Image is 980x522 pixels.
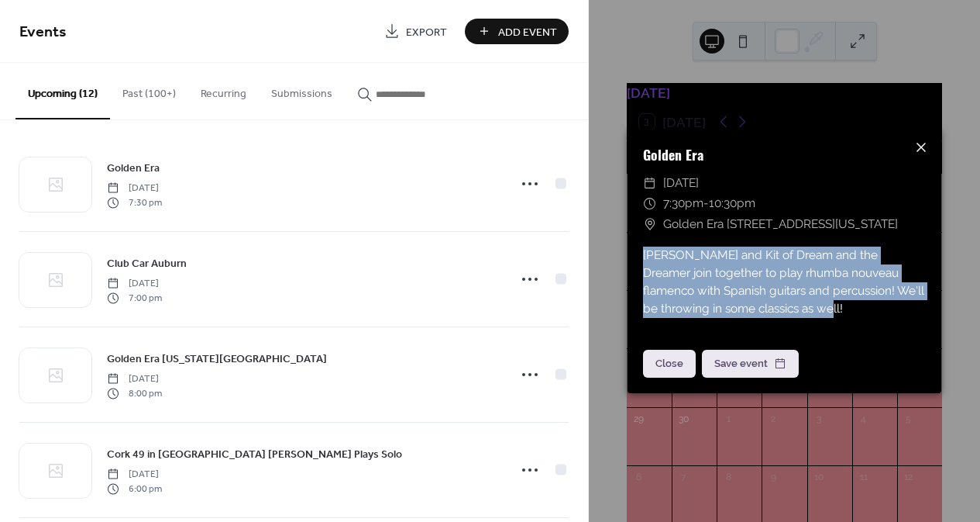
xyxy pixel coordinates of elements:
button: Submissions [259,63,345,118]
span: 8:00 pm [107,386,162,400]
span: [DATE] [107,181,162,195]
span: Golden Era [107,161,160,177]
div: ​ [643,173,657,193]
span: [DATE] [663,173,699,193]
span: [DATE] [107,372,162,386]
a: Club Car Auburn [107,254,187,272]
button: Add Event [465,19,569,44]
span: [DATE] [107,468,162,482]
span: 7:30 pm [107,195,162,209]
div: Golden Era [628,144,941,164]
span: Add Event [498,24,557,40]
a: Export [373,19,459,44]
button: Close [643,350,696,378]
span: - [703,196,709,210]
a: Golden Era [US_STATE][GEOGRAPHIC_DATA] [107,350,327,368]
button: Past (100+) [110,63,188,118]
span: Golden Era [US_STATE][GEOGRAPHIC_DATA] [107,351,327,368]
span: Golden Era [STREET_ADDRESS][US_STATE] [663,214,898,234]
span: Events [19,17,67,47]
div: [PERSON_NAME] and Kit of Dream and the Dreamer join together to play rhumba nouveau flamenco with... [628,247,941,318]
span: 10:30pm [709,196,755,210]
span: 7:00 pm [107,291,162,305]
button: Recurring [188,63,259,118]
span: 7:30pm [663,196,703,210]
span: [DATE] [107,277,162,291]
span: Export [406,24,447,40]
span: Cork 49 in [GEOGRAPHIC_DATA] [PERSON_NAME] Plays Solo [107,447,402,463]
button: Upcoming (12) [15,63,110,119]
span: Club Car Auburn [107,256,187,272]
a: Cork 49 in [GEOGRAPHIC_DATA] [PERSON_NAME] Plays Solo [107,445,402,463]
a: Golden Era [107,159,160,177]
button: Save event [702,350,799,378]
span: 6:00 pm [107,482,162,496]
div: ​ [643,193,657,213]
div: ​ [643,214,657,234]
